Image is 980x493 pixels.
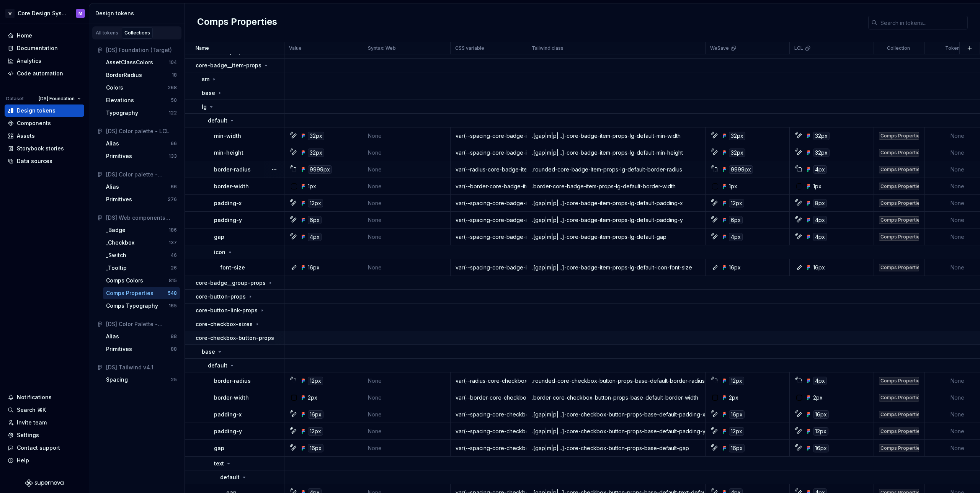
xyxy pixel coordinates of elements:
div: var(--radius-core-checkbox-button-props-base-default-border-radius) [451,377,526,385]
div: 66 [171,140,177,147]
p: min-width [214,132,241,140]
div: 18 [172,72,177,78]
button: _Switch46 [103,249,180,261]
div: Documentation [17,44,58,52]
div: Alias [106,333,119,340]
div: 12px [308,427,323,436]
div: 4px [813,377,827,385]
div: Typography [106,109,138,117]
p: default [208,362,227,369]
p: Name [196,45,209,51]
div: Comps Properties [879,428,919,435]
p: core-button-link-props [196,307,258,314]
div: 1px [729,183,737,190]
p: base [202,89,215,97]
a: Design tokens [5,104,84,117]
div: Primitives [106,345,132,353]
div: BorderRadius [106,71,142,79]
p: default [220,473,240,481]
div: 16px [308,410,323,419]
div: Core Design System [18,10,67,17]
div: Home [17,32,32,39]
a: Invite team [5,416,84,429]
div: 16px [813,444,829,452]
td: None [363,372,451,389]
a: Data sources [5,155,84,167]
div: 4px [813,233,827,241]
div: Comps Properties [879,233,919,241]
div: 4px [308,233,322,241]
p: LCL [794,45,803,51]
a: Storybook stories [5,142,84,155]
button: Colors268 [103,82,180,94]
div: _Checkbox [106,239,134,246]
div: Assets [17,132,35,140]
div: var(--spacing-core-checkbox-button-props-base-default-padding-x) [451,411,526,418]
div: Comps Properties [879,444,919,452]
div: .[gap|m|p|...]-core-badge-item-props-lg-default-padding-y [528,216,705,224]
p: core-badge__item-props [196,62,261,69]
td: None [363,259,451,276]
div: 32px [308,132,324,140]
button: BorderRadius18 [103,69,180,81]
div: 88 [171,346,177,352]
p: sm [202,75,209,83]
button: _Tooltip26 [103,262,180,274]
div: 16px [813,264,825,271]
div: 32px [308,149,324,157]
div: .border-core-checkbox-button-props-base-default-border-width [528,394,705,402]
div: 165 [169,303,177,309]
button: Comps Properties548 [103,287,180,299]
p: base [202,348,215,356]
a: Comps Colors815 [103,274,180,287]
div: 8px [813,199,827,207]
div: Comps Properties [879,166,919,173]
a: Home [5,29,84,42]
div: 16px [308,264,320,271]
div: var(--radius-core-badge-item-props-lg-default-border-radius) [451,166,526,173]
div: var(--spacing-core-badge-item-props-lg-default-gap) [451,233,526,241]
div: Spacing [106,376,128,384]
div: 32px [813,149,830,157]
p: border-radius [214,377,251,385]
div: var(--spacing-core-badge-item-props-lg-default-icon-font-size) [451,264,526,271]
div: Design tokens [17,107,56,114]
a: Analytics [5,55,84,67]
div: var(--border-core-badge-item-props-lg-default-border-width) [451,183,526,190]
a: Spacing25 [103,374,180,386]
p: text [214,460,224,467]
p: padding-y [214,216,242,224]
div: [DS] Foundation (Target) [106,46,177,54]
button: Contact support [5,442,84,454]
a: Typography122 [103,107,180,119]
div: var(--spacing-core-checkbox-button-props-base-default-gap) [451,444,526,452]
div: Comps Properties [879,411,919,418]
div: Comps Properties [879,377,919,385]
button: Elevations50 [103,94,180,106]
div: var(--spacing-core-badge-item-props-lg-default-min-width) [451,132,526,140]
div: .rounded-core-badge-item-props-lg-default-border-radius [528,166,705,173]
input: Search in tokens... [877,16,968,29]
div: 104 [169,59,177,65]
div: 12px [729,427,744,436]
div: .[gap|m|p|...]-core-badge-item-props-lg-default-gap [528,233,705,241]
a: Primitives88 [103,343,180,355]
div: Code automation [17,70,63,77]
div: .[gap|m|p|...]-core-badge-item-props-lg-default-icon-font-size [528,264,705,271]
div: Comps Colors [106,277,143,284]
div: 50 [171,97,177,103]
div: Elevations [106,96,134,104]
div: .[gap|m|p|...]-core-checkbox-button-props-base-default-padding-x [528,411,705,418]
div: 6px [308,216,322,224]
div: _Tooltip [106,264,127,272]
div: .border-core-badge-item-props-lg-default-border-width [528,183,705,190]
button: _Checkbox137 [103,237,180,249]
div: 12px [813,427,828,436]
p: gap [214,444,224,452]
div: Notifications [17,393,52,401]
button: Primitives276 [103,193,180,206]
div: 186 [169,227,177,233]
div: 137 [169,240,177,246]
